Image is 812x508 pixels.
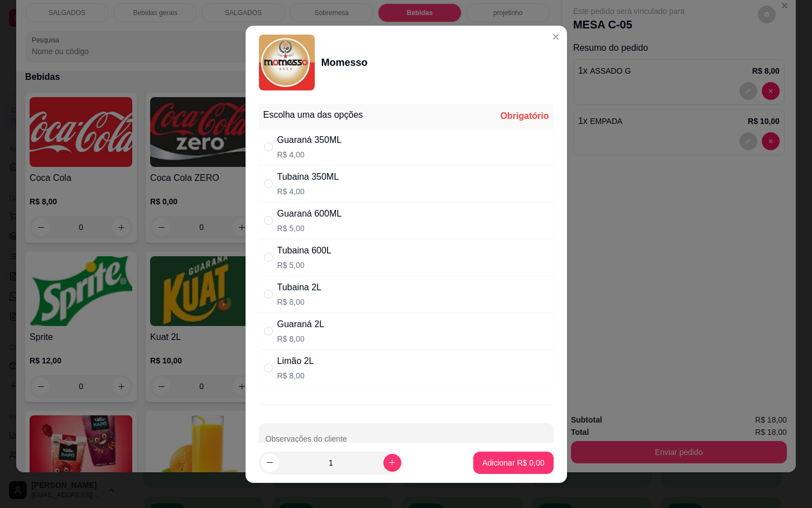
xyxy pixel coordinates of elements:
p: R$ 5,00 [277,223,342,234]
p: R$ 8,00 [277,370,314,381]
div: Tubaina 350ML [277,170,339,184]
input: Observações do cliente [266,438,547,449]
div: Guaraná 350ML [277,133,342,147]
div: Escolha uma das opções [263,108,363,122]
div: Tubaina 600L [277,244,331,257]
p: Adicionar R$ 0,00 [482,457,544,468]
div: Guaraná 600ML [277,207,342,221]
div: Momesso [321,55,368,70]
div: Obrigatório [500,109,549,123]
button: decrease-product-quantity [261,454,279,472]
div: Tubaina 2L [277,281,321,294]
p: R$ 4,00 [277,186,339,197]
div: Limão 2L [277,354,314,368]
p: R$ 8,00 [277,296,321,308]
p: R$ 4,00 [277,149,342,160]
img: product-image [259,35,315,90]
button: Adicionar R$ 0,00 [473,452,553,474]
p: R$ 8,00 [277,333,325,344]
button: Close [547,28,565,46]
div: Guaraná 2L [277,318,325,331]
p: R$ 5,00 [277,260,331,271]
button: increase-product-quantity [383,454,401,472]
